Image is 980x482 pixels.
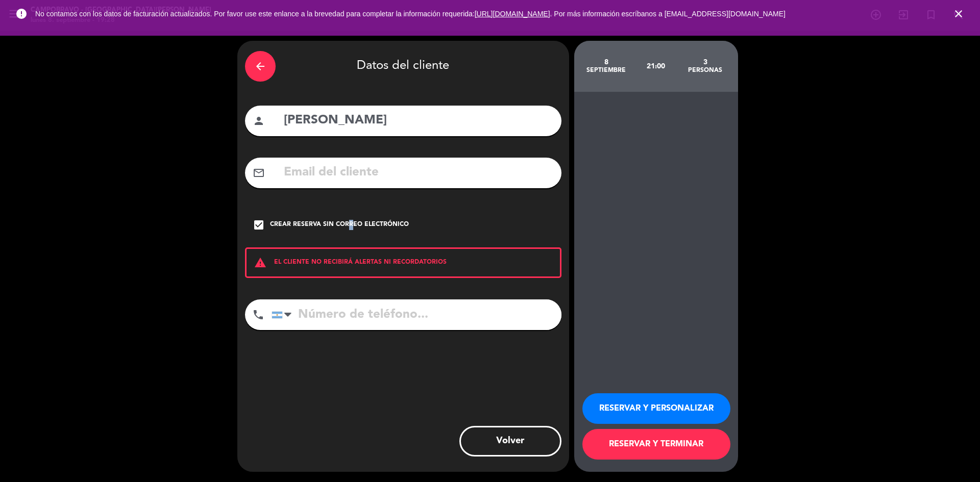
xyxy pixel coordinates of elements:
div: 3 [680,58,730,66]
div: 21:00 [631,48,680,84]
div: 8 [582,58,631,66]
div: septiembre [582,66,631,74]
a: [URL][DOMAIN_NAME] [475,10,550,18]
i: error [15,8,28,20]
input: Número de teléfono... [272,299,561,330]
i: person [253,115,265,127]
div: personas [680,66,730,74]
button: Volver [459,426,561,456]
input: Nombre del cliente [283,110,554,131]
span: No contamos con los datos de facturación actualizados. Por favor use este enlance a la brevedad p... [35,10,786,18]
i: arrow_back [254,60,266,72]
div: EL CLIENTE NO RECIBIRÁ ALERTAS NI RECORDATORIOS [245,247,561,278]
button: RESERVAR Y PERSONALIZAR [582,393,730,424]
button: RESERVAR Y TERMINAR [582,429,730,460]
i: mail_outline [253,167,265,179]
i: close [952,8,965,20]
i: check_box [253,219,265,231]
div: Datos del cliente [245,48,561,84]
i: phone [252,309,264,321]
div: Argentina: +54 [272,300,296,329]
div: Crear reserva sin correo electrónico [270,220,409,230]
input: Email del cliente [283,162,554,183]
i: warning [247,257,274,269]
a: . Por más información escríbanos a [EMAIL_ADDRESS][DOMAIN_NAME] [550,10,786,18]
